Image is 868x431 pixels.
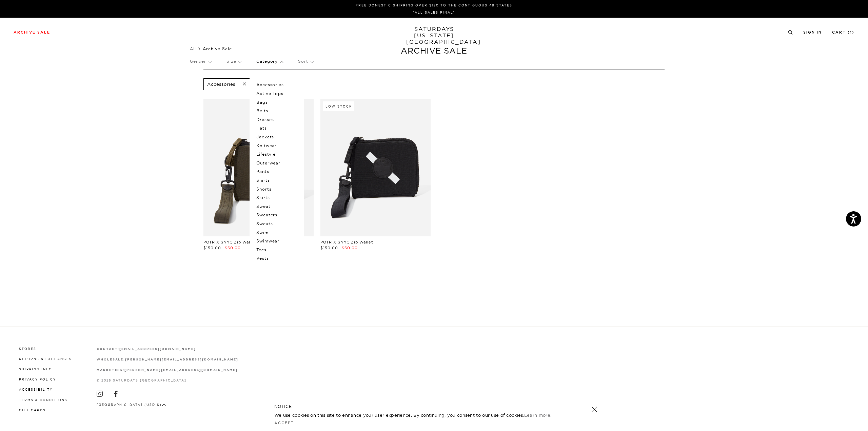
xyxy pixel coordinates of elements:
[256,141,297,150] p: Knitwear
[119,348,196,351] strong: [EMAIL_ADDRESS][DOMAIN_NAME]
[803,31,822,34] a: Sign In
[256,106,297,115] p: Belts
[226,54,241,69] p: Size
[203,46,232,51] span: Archive Sale
[19,398,67,402] a: Terms & Conditions
[190,46,196,51] a: All
[125,358,238,361] strong: [PERSON_NAME][EMAIL_ADDRESS][DOMAIN_NAME]
[320,240,373,244] a: POTR X SNYC Zip Wallet
[256,124,297,133] p: Hats
[342,246,358,250] span: $60.00
[19,347,36,351] a: Stores
[256,176,297,185] p: Shirts
[256,115,297,124] p: Dresses
[256,237,297,246] p: Swimwear
[125,357,238,361] a: [PERSON_NAME][EMAIL_ADDRESS][DOMAIN_NAME]
[124,369,237,372] strong: [PERSON_NAME][EMAIL_ADDRESS][DOMAIN_NAME]
[256,54,283,69] p: Category
[256,219,297,228] p: Sweats
[256,150,297,159] p: Lifestyle
[97,378,238,383] p: © 2025 Saturdays [GEOGRAPHIC_DATA]
[256,167,297,176] p: Pants
[256,80,297,89] p: Accessories
[19,357,72,361] a: Returns & Exchanges
[19,377,56,381] a: Privacy Policy
[14,31,50,34] a: Archive Sale
[406,26,462,45] a: SATURDAYS[US_STATE][GEOGRAPHIC_DATA]
[256,89,297,98] p: Active Tops
[97,348,120,351] strong: contact:
[124,368,237,372] a: [PERSON_NAME][EMAIL_ADDRESS][DOMAIN_NAME]
[256,211,297,219] p: Sweaters
[256,185,297,194] p: Shorts
[225,246,241,250] span: $60.00
[320,246,338,250] span: $150.00
[19,388,53,391] a: Accessibility
[97,402,166,407] button: [GEOGRAPHIC_DATA] (USD $)
[19,408,46,412] a: Gift Cards
[119,347,196,351] a: [EMAIL_ADDRESS][DOMAIN_NAME]
[97,358,125,361] strong: wholesale:
[298,54,313,69] p: Sort
[207,81,235,87] p: Accessories
[256,246,297,254] p: Tees
[19,367,52,371] a: Shipping Info
[203,246,221,250] span: $150.00
[97,369,125,372] strong: marketing:
[274,404,594,410] h5: NOTICE
[274,412,570,418] p: We use cookies on this site to enhance your user experience. By continuing, you consent to our us...
[524,412,550,418] a: Learn more
[203,240,256,244] a: POTR X SNYC Zip Wallet
[256,254,297,263] p: Vests
[16,10,852,15] p: *ALL SALES FINAL*
[274,420,294,425] a: Accept
[850,31,852,34] small: 1
[832,31,854,34] a: Cart (1)
[190,54,211,69] p: Gender
[256,133,297,141] p: Jackets
[256,193,297,202] p: Skirts
[256,228,297,237] p: Swim
[16,3,852,8] p: FREE DOMESTIC SHIPPING OVER $150 TO THE CONTIGUOUS 48 STATES
[323,101,354,111] div: Low Stock
[256,98,297,107] p: Bags
[256,159,297,168] p: Outerwear
[256,202,297,211] p: Sweat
